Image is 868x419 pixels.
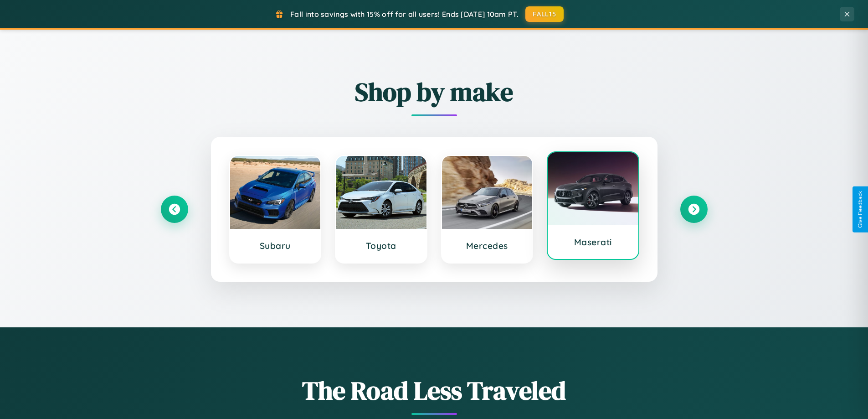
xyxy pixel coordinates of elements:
button: FALL15 [525,6,564,22]
h3: Mercedes [451,240,524,251]
h3: Maserati [557,237,629,248]
h1: The Road Less Traveled [161,373,708,408]
span: Fall into savings with 15% off for all users! Ends [DATE] 10am PT. [290,10,519,19]
h3: Toyota [345,240,417,251]
h3: Subaru [239,240,312,251]
div: Give Feedback [857,191,863,228]
h2: Shop by make [161,74,708,109]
